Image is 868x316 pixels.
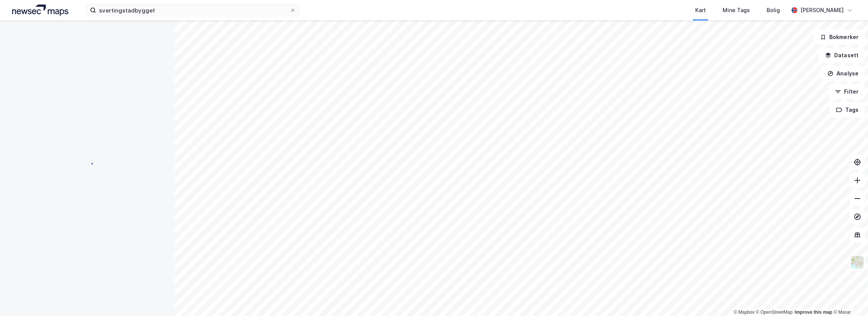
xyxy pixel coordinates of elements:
button: Filter [829,84,865,99]
div: Bolig [767,6,780,15]
a: Mapbox [734,310,754,315]
img: Z [850,255,865,269]
input: Søk på adresse, matrikkel, gårdeiere, leietakere eller personer [96,5,290,16]
button: Tags [830,102,865,117]
div: Kontrollprogram for chat [830,280,868,316]
button: Bokmerker [814,30,865,45]
img: logo.a4113a55bc3d86da70a041830d287a7e.svg [12,5,68,16]
button: Datasett [819,48,865,63]
div: [PERSON_NAME] [800,6,844,15]
div: Mine Tags [723,6,750,15]
iframe: Chat Widget [830,280,868,316]
a: OpenStreetMap [756,310,793,315]
img: spinner.a6d8c91a73a9ac5275cf975e30b51cfb.svg [81,158,93,170]
div: Kart [695,6,706,15]
button: Analyse [821,66,865,81]
a: Improve this map [795,310,832,315]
